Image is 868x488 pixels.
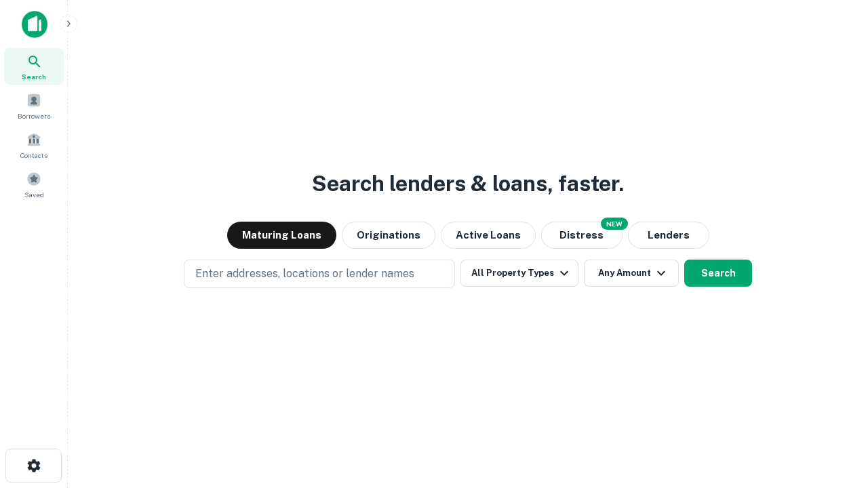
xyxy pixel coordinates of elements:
[441,222,536,249] button: Active Loans
[18,110,50,121] span: Borrowers
[312,167,624,200] h3: Search lenders & loans, faster.
[22,11,47,38] img: capitalize-icon.png
[342,222,435,249] button: Originations
[227,222,336,249] button: Maturing Loans
[601,218,628,230] div: NEW
[195,266,414,282] p: Enter addresses, locations or lender names
[20,150,47,161] span: Contacts
[4,48,64,85] a: Search
[628,222,709,249] button: Lenders
[584,260,679,287] button: Any Amount
[541,222,623,249] button: Search distressed loans with lien and other non-mortgage details.
[460,260,578,287] button: All Property Types
[4,87,64,124] a: Borrowers
[800,380,868,445] iframe: Chat Widget
[22,71,46,82] span: Search
[4,166,64,203] a: Saved
[184,260,455,288] button: Enter addresses, locations or lender names
[4,127,64,163] a: Contacts
[24,189,44,200] span: Saved
[684,260,752,287] button: Search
